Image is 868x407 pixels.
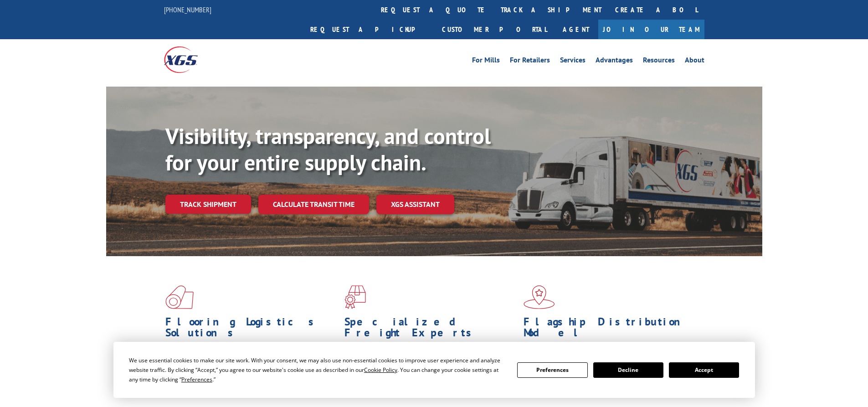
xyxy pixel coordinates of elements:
[685,57,704,67] a: About
[510,57,550,67] a: For Retailers
[596,57,633,67] a: Advantages
[524,285,555,309] img: xgs-icon-flagship-distribution-model-red
[258,195,369,214] a: Calculate transit time
[364,366,397,374] span: Cookie Policy
[165,316,338,343] h1: Flooring Logistics Solutions
[165,195,251,214] a: Track shipment
[165,285,194,309] img: xgs-icon-total-supply-chain-intelligence-red
[560,57,586,67] a: Services
[113,342,755,398] div: Cookie Consent Prompt
[472,57,500,67] a: For Mills
[165,122,491,176] b: Visibility, transparency, and control for your entire supply chain.
[524,316,696,343] h1: Flagship Distribution Model
[344,316,517,343] h1: Specialized Freight Experts
[554,20,598,39] a: Agent
[181,376,212,383] span: Preferences
[593,362,663,378] button: Decline
[643,57,675,67] a: Resources
[517,362,587,378] button: Preferences
[344,285,366,309] img: xgs-icon-focused-on-flooring-red
[669,362,739,378] button: Accept
[376,195,454,214] a: XGS ASSISTANT
[598,20,704,39] a: Join Our Team
[435,20,554,39] a: Customer Portal
[303,20,435,39] a: Request a pickup
[129,355,506,384] div: We use essential cookies to make our site work. With your consent, we may also use non-essential ...
[164,5,211,14] a: [PHONE_NUMBER]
